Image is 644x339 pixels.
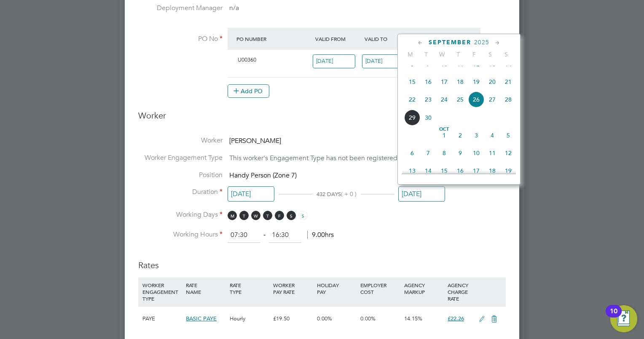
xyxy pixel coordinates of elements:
[404,315,422,322] span: 14.15%
[500,127,516,143] span: 5
[452,74,468,90] span: 18
[238,56,256,63] span: U00360
[138,35,223,43] label: PO No
[140,277,184,306] div: WORKER ENGAGEMENT TYPE
[404,163,420,179] span: 13
[420,163,436,179] span: 14
[313,54,355,68] input: Select one
[468,74,484,90] span: 19
[482,51,498,58] span: S
[228,186,274,202] input: Select one
[402,51,418,58] span: M
[474,39,489,46] span: 2025
[420,74,436,90] span: 16
[452,163,468,179] span: 16
[341,190,357,198] span: ( + 0 )
[228,307,271,331] div: Hourly
[262,231,267,239] span: ‐
[298,211,308,220] span: S
[228,84,269,98] button: Add PO
[448,315,464,322] span: £22.26
[228,211,237,220] span: M
[138,188,223,196] label: Duration
[610,311,617,322] div: 10
[436,145,452,161] span: 8
[229,154,441,162] span: This worker's Engagement Type has not been registered by its Agency.
[313,31,362,46] div: Valid From
[484,74,500,90] span: 20
[138,4,223,13] label: Deployment Manager
[420,91,436,108] span: 23
[436,127,452,132] span: Oct
[138,251,506,271] h3: Rates
[404,145,420,161] span: 6
[420,110,436,126] span: 30
[452,127,468,143] span: 2
[445,277,475,306] div: AGENCY CHARGE RATE
[429,39,471,46] span: September
[404,91,420,108] span: 22
[358,277,402,299] div: EMPLOYER COST
[434,51,450,58] span: W
[186,315,217,322] span: BASIC PAYE
[271,277,314,299] div: WORKER PAY RATE
[500,163,516,179] span: 19
[411,31,461,46] div: Expiry
[484,91,500,108] span: 27
[452,145,468,161] span: 9
[263,211,272,220] span: T
[436,127,452,143] span: 1
[360,315,376,322] span: 0.00%
[271,307,314,331] div: £19.50
[500,91,516,108] span: 28
[275,211,284,220] span: F
[251,211,260,220] span: W
[317,315,332,322] span: 0.00%
[317,191,341,198] span: 432 DAYS
[420,145,436,161] span: 7
[138,210,223,219] label: Working Days
[436,74,452,90] span: 17
[138,230,223,239] label: Working Hours
[402,277,445,299] div: AGENCY MARKUP
[484,163,500,179] span: 18
[398,186,445,202] input: Select one
[269,228,301,243] input: 17:00
[468,91,484,108] span: 26
[466,51,482,58] span: F
[140,307,184,331] div: PAYE
[138,153,223,162] label: Worker Engagement Type
[404,74,420,90] span: 15
[315,277,358,299] div: HOLIDAY PAY
[229,4,239,12] span: n/a
[234,31,313,46] div: PO Number
[362,54,405,68] input: Select one
[498,51,514,58] span: S
[184,277,227,299] div: RATE NAME
[452,91,468,108] span: 25
[500,145,516,161] span: 12
[228,277,271,299] div: RATE TYPE
[610,305,637,332] button: Open Resource Center, 10 new notifications
[138,171,223,180] label: Position
[468,145,484,161] span: 10
[436,163,452,179] span: 15
[404,110,420,126] span: 29
[484,145,500,161] span: 11
[450,51,466,58] span: T
[229,137,281,145] span: [PERSON_NAME]
[362,31,412,46] div: Valid To
[307,231,334,239] span: 9.00hrs
[500,74,516,90] span: 21
[468,127,484,143] span: 3
[138,136,223,145] label: Worker
[229,171,297,180] span: Handy Person (Zone 7)
[468,163,484,179] span: 17
[436,91,452,108] span: 24
[228,228,260,243] input: 08:00
[287,211,296,220] span: S
[239,211,249,220] span: T
[484,127,500,143] span: 4
[138,110,506,128] h3: Worker
[418,51,434,58] span: T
